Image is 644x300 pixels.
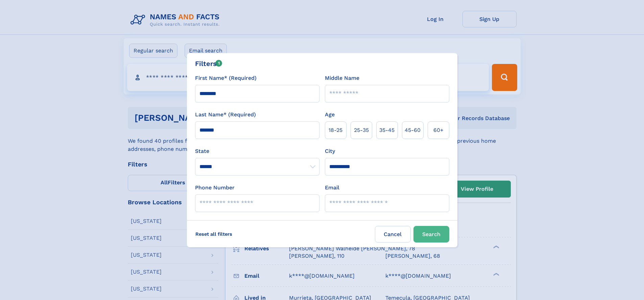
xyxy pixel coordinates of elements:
div: Filters [195,59,222,69]
label: State [195,147,319,155]
label: Phone Number [195,184,235,192]
span: 18‑25 [329,126,342,134]
label: Email [325,184,339,192]
span: 60+ [433,126,444,134]
label: Last Name* (Required) [195,111,256,119]
label: Middle Name [325,74,359,82]
label: Cancel [375,226,411,243]
label: First Name* (Required) [195,74,257,82]
label: Age [325,111,335,119]
label: Reset all filters [191,226,237,242]
span: 25‑35 [354,126,369,134]
span: 45‑60 [405,126,421,134]
button: Search [413,226,449,243]
span: 35‑45 [379,126,395,134]
label: City [325,147,335,155]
